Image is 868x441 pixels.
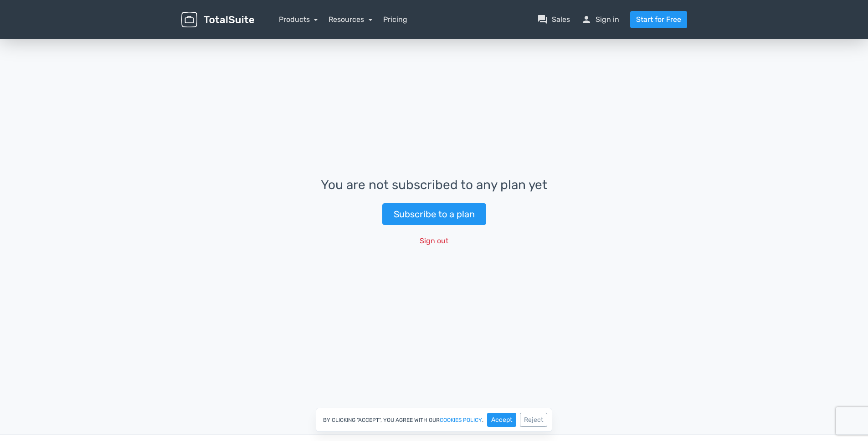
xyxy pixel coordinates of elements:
span: person [581,14,592,25]
a: Resources [329,15,372,24]
button: Accept [487,413,516,427]
button: Reject [520,413,547,427]
a: personSign in [581,14,619,25]
a: Pricing [383,14,407,25]
button: Sign out [414,232,454,250]
img: TotalSuite for WordPress [181,12,254,28]
span: question_answer [537,14,548,25]
a: Start for Free [630,11,687,28]
a: question_answerSales [537,14,570,25]
div: By clicking "Accept", you agree with our . [316,408,552,432]
a: Products [279,15,318,24]
h3: You are not subscribed to any plan yet [321,178,547,192]
a: cookies policy [440,417,482,423]
a: Subscribe to a plan [382,203,486,225]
